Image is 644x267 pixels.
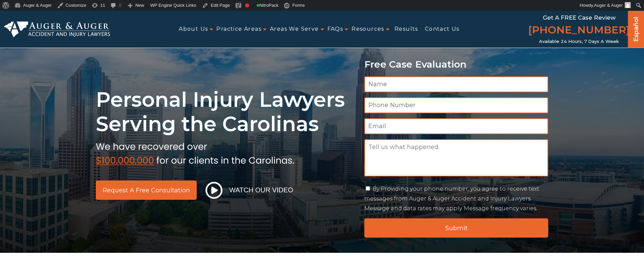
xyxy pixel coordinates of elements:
a: Request a Free Consultation [96,180,197,200]
a: FAQs [327,22,343,37]
a: Areas We Serve [270,22,319,37]
a: Resources [351,22,384,37]
a: Contact Us [425,22,459,37]
span: Get a FREE Case Review [543,14,616,21]
span: Auger & Auger [594,3,623,8]
span: Request a Free Consultation [103,187,190,193]
h1: Personal Injury Lawyers Serving the Carolinas [96,88,356,136]
div: Focus keyphrase not set [245,3,249,7]
input: Submit [364,218,548,238]
input: Name [364,76,548,92]
a: Español [631,10,642,46]
input: Email [364,118,548,134]
input: Phone Number [364,97,548,113]
button: Watch Our Video [203,181,295,199]
a: [PHONE_NUMBER] [528,23,630,39]
label: By Providing your phone number, you agree to receive text messages from Auger & Auger Accident an... [364,186,539,212]
a: About Us [179,22,208,37]
img: sub text [96,140,294,165]
img: Auger & Auger Accident and Injury Lawyers Logo [4,21,110,38]
p: Free Case Evaluation [364,59,548,70]
span: Available 24 Hours, 7 Days a Week [539,39,619,44]
a: Results [394,22,418,37]
a: Practice Areas [216,22,261,37]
